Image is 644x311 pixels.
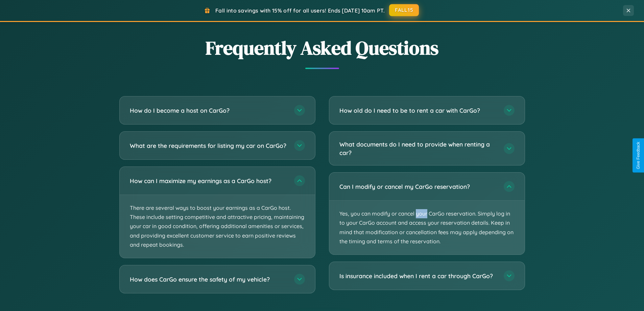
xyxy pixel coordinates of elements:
[636,142,641,169] div: Give Feedback
[389,4,419,16] button: FALL15
[130,275,287,284] h3: How does CarGo ensure the safety of my vehicle?
[120,195,315,258] p: There are several ways to boost your earnings as a CarGo host. These include setting competitive ...
[130,141,287,150] h3: What are the requirements for listing my car on CarGo?
[339,106,497,115] h3: How old do I need to be to rent a car with CarGo?
[339,140,497,157] h3: What documents do I need to provide when renting a car?
[130,106,287,115] h3: How do I become a host on CarGo?
[119,35,525,61] h2: Frequently Asked Questions
[215,7,385,14] span: Fall into savings with 15% off for all users! Ends [DATE] 10am PT.
[329,201,525,254] p: Yes, you can modify or cancel your CarGo reservation. Simply log in to your CarGo account and acc...
[339,272,497,280] h3: Is insurance included when I rent a car through CarGo?
[130,177,287,185] h3: How can I maximize my earnings as a CarGo host?
[339,182,497,191] h3: Can I modify or cancel my CarGo reservation?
